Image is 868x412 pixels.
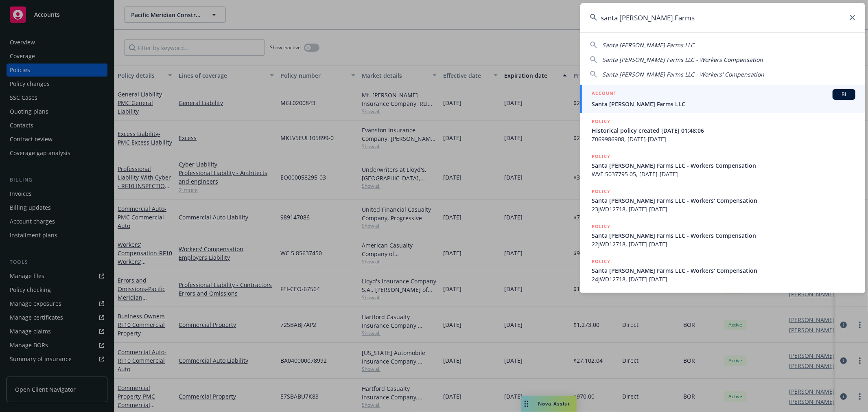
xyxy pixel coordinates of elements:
[592,135,855,143] span: Z069986908, [DATE]-[DATE]
[592,257,610,265] h5: POLICY
[602,41,694,49] span: Santa [PERSON_NAME] Farms LLC
[580,218,865,253] a: POLICYSanta [PERSON_NAME] Farms LLC - Workers Compensation22JWD12718, [DATE]-[DATE]
[602,56,763,64] span: Santa [PERSON_NAME] Farms LLC - Workers Compensation
[592,222,610,230] h5: POLICY
[836,91,852,98] span: BI
[580,183,865,218] a: POLICYSanta [PERSON_NAME] Farms LLC - Workers' Compensation23JWD12718, [DATE]-[DATE]
[592,161,855,170] span: Santa [PERSON_NAME] Farms LLC - Workers Compensation
[580,85,865,113] a: ACCOUNTBISanta [PERSON_NAME] Farms LLC
[592,231,855,240] span: Santa [PERSON_NAME] Farms LLC - Workers Compensation
[592,100,855,108] span: Santa [PERSON_NAME] Farms LLC
[592,275,855,283] span: 24JWD12718, [DATE]-[DATE]
[592,187,610,195] h5: POLICY
[592,266,855,275] span: Santa [PERSON_NAME] Farms LLC - Workers' Compensation
[592,152,610,160] h5: POLICY
[592,117,610,125] h5: POLICY
[592,126,855,135] span: Historical policy created [DATE] 01:48:06
[592,196,855,205] span: Santa [PERSON_NAME] Farms LLC - Workers' Compensation
[580,113,865,148] a: POLICYHistorical policy created [DATE] 01:48:06Z069986908, [DATE]-[DATE]
[592,89,617,99] h5: ACCOUNT
[580,148,865,183] a: POLICYSanta [PERSON_NAME] Farms LLC - Workers CompensationWVE 5037795 05, [DATE]-[DATE]
[592,240,855,248] span: 22JWD12718, [DATE]-[DATE]
[580,3,865,32] input: Search...
[580,253,865,288] a: POLICYSanta [PERSON_NAME] Farms LLC - Workers' Compensation24JWD12718, [DATE]-[DATE]
[592,170,855,178] span: WVE 5037795 05, [DATE]-[DATE]
[592,205,855,213] span: 23JWD12718, [DATE]-[DATE]
[602,70,764,78] span: Santa [PERSON_NAME] Farms LLC - Workers' Compensation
